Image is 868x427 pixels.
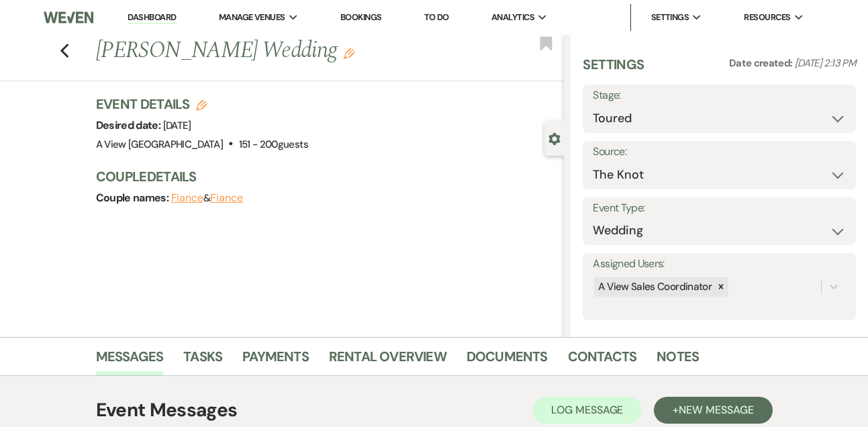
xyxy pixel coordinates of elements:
[210,193,243,203] button: Fiance
[795,56,856,70] span: [DATE] 2:13 PM
[96,138,224,151] span: A View [GEOGRAPHIC_DATA]
[96,95,308,113] h3: Event Details
[744,11,790,24] span: Resources
[242,346,309,375] a: Payments
[729,56,795,70] span: Date created:
[491,11,534,24] span: Analytics
[679,403,753,417] span: New Message
[532,397,642,424] button: Log Message
[239,138,308,151] span: 151 - 200 guests
[654,397,772,424] button: +New Message
[96,191,171,205] span: Couple names:
[219,11,285,24] span: Manage Venues
[424,11,449,23] a: To Do
[96,118,163,132] span: Desired date:
[329,346,446,375] a: Rental Overview
[96,396,238,424] h1: Event Messages
[183,346,222,375] a: Tasks
[593,199,846,218] label: Event Type:
[96,346,164,375] a: Messages
[548,132,561,144] button: Close lead details
[467,346,548,375] a: Documents
[171,193,204,203] button: Fiance
[657,346,699,375] a: Notes
[344,47,354,59] button: Edit
[551,403,623,417] span: Log Message
[594,277,714,297] div: A View Sales Coordinator
[593,86,846,105] label: Stage:
[44,3,93,32] img: Weven Logo
[593,142,846,162] label: Source:
[583,55,644,85] h3: Settings
[340,11,382,23] a: Bookings
[128,11,176,24] a: Dashboard
[651,11,689,24] span: Settings
[593,254,846,274] label: Assigned Users:
[96,167,551,186] h3: Couple Details
[171,191,243,205] span: &
[163,119,191,132] span: [DATE]
[96,35,465,67] h1: [PERSON_NAME] Wedding
[568,346,637,375] a: Contacts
